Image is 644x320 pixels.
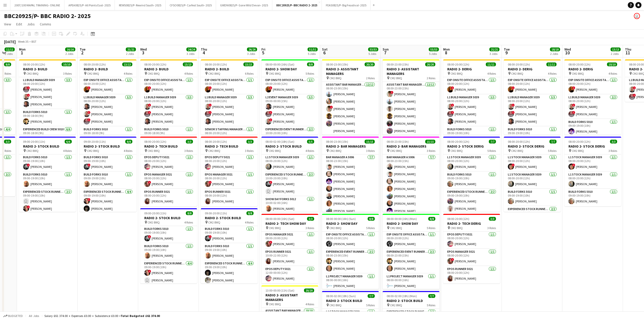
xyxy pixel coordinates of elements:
span: CM2 8WQ [390,149,402,153]
span: 09:00-20:00 (11h) [205,211,227,215]
span: 3 Roles [487,226,496,230]
span: ! [87,86,91,89]
div: 08:00-20:00 (12h)10/10RADIO 2- BUILD CM2 8WQ3 RolesL1 Build Manager 50393/308:00-20:00 (12h)![PER... [19,59,76,135]
app-card-role: L1 Build Manager 50393/308:00-20:00 (12h)![PERSON_NAME]![PERSON_NAME][PERSON_NAME] [504,94,561,126]
span: ! [512,104,515,107]
span: ! [572,164,575,167]
span: CM2 8WQ [148,220,160,224]
h3: RADIO 2- ASSISTANT MANAGERS [322,67,379,76]
app-job-card: 08:00-00:00 (16h) (Sat)3/3RADIO 2- TECH SHOW DAY CM2 8WQ3 RolesEPOS Manager 50211/108:00-20:00 (1... [261,214,318,283]
span: CM2 8WQ [511,72,523,75]
app-card-role: Exp Onsite Office Assistant 50121/108:00-20:00 (12h)![PERSON_NAME] [504,77,561,94]
app-card-role: L1 Build Manager 50393/308:00-20:00 (12h)[PERSON_NAME]![PERSON_NAME]![PERSON_NAME] [80,94,136,126]
app-job-card: 09:00-20:00 (11h)8/8RADIO 2- STOCK BUILD CM2 8WQ4 RolesBuild Forks 50101/109:00-19:00 (10h)![PERS... [140,208,197,283]
span: CM2 8WQ [329,149,342,153]
span: CM2 8WQ [87,72,99,75]
a: Comms [38,21,53,27]
app-card-role: L1 Build Manager 50393/308:00-20:00 (12h)![PERSON_NAME]![PERSON_NAME][PERSON_NAME] [443,94,500,126]
span: 08:00-20:00 (12h) [508,140,530,143]
app-card-role: Exp Onsite Office Assistant 50121/108:00-20:00 (12h)![PERSON_NAME] [80,77,136,94]
app-card-role: Experienced Stock Runner 50122/209:00-19:00 (10h) [PERSON_NAME]![PERSON_NAME] [19,189,76,214]
h3: RADIO 2- STOCK BUILD [80,144,136,149]
div: 08:00-20:00 (12h)15/15RADIO 2- BUILD CM2 8WQ6 RolesExp Onsite Office Assistant 50121/108:00-20:00... [201,59,258,135]
app-card-role: Experienced Stock Runner 50122/209:00-19:00 (10h) [504,206,561,231]
app-card-role: Experienced Build Crew 50106/609:00-18:00 (9h) [19,126,76,181]
app-card-role: L2 Event Manager 50393/309:00-00:00 (15h)[PERSON_NAME]![PERSON_NAME]![PERSON_NAME] [261,94,318,126]
span: 3 Roles [427,149,435,153]
h3: RADIO 2- TECH DERIG [443,221,500,226]
span: ! [87,118,91,121]
button: GWDN0825/P- Gone Wild Devon- 2025 [216,0,272,10]
span: CM2 8WQ [208,220,220,224]
span: ! [148,86,151,89]
h3: RADIO 2- STOCK BUILD [201,216,258,220]
button: APEA0825/P- All Points East- 2025 [64,0,115,10]
span: ! [451,86,454,89]
span: 15/15 [243,62,254,66]
app-job-card: 08:00-23:00 (15h)15/15RADIO 2- BAR MANAGERS CM2 8WQ3 RolesBar Manager A 50067/708:00-23:00 (15h)[... [383,137,439,212]
h3: RADIO 2- ASSISTANT MANAGERS [383,67,439,76]
span: 08:00-20:00 (12h) [568,140,591,143]
span: 8/8 [307,62,314,66]
span: 08:00-00:00 (16h) (Sat) [265,62,294,66]
span: 8/8 [368,217,375,221]
app-card-role: Build Forks 50101/109:00-19:00 (10h)[PERSON_NAME] [564,119,621,136]
span: 08:00-00:00 (16h) (Sat) [265,217,294,221]
span: CM2 8WQ [208,72,220,75]
app-card-role: Bar Manager A 50067/708:00-23:00 (15h)[PERSON_NAME][PERSON_NAME][PERSON_NAME][PERSON_NAME][PERSON... [322,154,379,216]
div: 08:00-20:00 (12h)11/11RADIO 2- DERIG CM2 8WQ4 RolesExp Onsite Office Assistant 50121/108:00-20:00... [443,59,500,135]
span: 08:00-20:00 (12h) [447,217,469,221]
span: 08:00-20:00 (12h) [508,62,530,66]
span: 5 Roles [548,149,557,153]
h3: RADIO 2- BAR MANAGERS [322,144,379,149]
span: ! [209,111,212,114]
h3: RADIO 2- BAR MANAGERS [383,144,439,149]
span: 10/10 [62,62,72,66]
span: CM2 8WQ [451,72,463,75]
h3: RADIO 2- BUILD [80,67,136,71]
app-job-card: 08:00-00:00 (16h) (Sat)8/8RADIO 2- SHOW DAY CM2 8WQ5 RolesExp Onsite Office Assistant 50121/108:0... [261,59,318,135]
app-job-card: 08:00-20:00 (12h)13/13RADIO 2- BUILD CM2 8WQ4 RolesExp Onsite Office Assistant 50121/108:00-20:00... [80,59,136,135]
span: 10/10 [607,62,617,66]
span: 20/20 [425,62,435,66]
span: ! [87,111,91,114]
span: 08:00-02:00 (18h) (Sat) [265,140,294,143]
span: CM2 8WQ [269,226,281,230]
app-card-role: L1 Stock Manager 50391/108:00-20:00 (12h)[PERSON_NAME] [504,172,561,189]
app-card-role: EPOS Manager 50211/108:00-20:00 (12h)![PERSON_NAME] [261,232,318,249]
div: 08:00-00:00 (16h) (Mon)8/8RADIO 2- SHOW DAY CM2 8WQ5 RolesExp Onsite Office Assistant 50121/108:0... [383,214,439,289]
app-job-card: 08:00-20:00 (12h)3/3RADIO 2- TECH BUILD CM2 8WQ3 RolesEPOS Deputy 50211/108:00-20:00 (12h)[PERSON... [201,137,258,206]
span: 08:00-23:00 (15h) [326,62,348,66]
span: ! [572,111,575,114]
a: Jobs [25,21,37,27]
app-card-role: Assistant Bar Manager 500612/1208:00-23:00 (15h)![PERSON_NAME][PERSON_NAME][PERSON_NAME][PERSON_N... [383,82,439,180]
span: CM2 8WQ [390,226,402,230]
span: ! [27,164,30,167]
app-card-role: Build Forks 50101/109:00-19:00 (10h)[PERSON_NAME] [443,172,500,189]
span: CM2 8WQ [87,149,99,153]
app-job-card: 08:00-20:00 (12h)7/7RADIO 2- STOCK DERIG CM2 8WQ5 RolesL1 Stock Manager 50391/108:00-20:00 (12h)!... [504,137,561,212]
span: ! [330,106,333,109]
app-card-role: Exp Onsite Office Assistant 50121/108:00-20:00 (12h)[PERSON_NAME] [383,232,439,249]
button: 2007/100 MAPAL TRAINING- ONLINE [10,0,64,10]
h3: RADIO 2- STOCK BUILD [19,144,76,149]
h3: RADIO 2- SHOW DAY [383,221,439,226]
span: 3 Roles [245,149,254,153]
span: 8/8 [186,211,193,215]
span: 5 Roles [306,72,314,75]
span: ! [390,91,393,94]
app-card-role: Build Forks 50101/109:00-19:00 (10h)[PERSON_NAME] [80,172,136,189]
div: 08:00-20:00 (12h)13/13RADIO 2- BUILD CM2 8WQ4 RolesExp Onsite Office Assistant 50121/108:00-20:00... [140,59,197,135]
app-card-role: Build Forks 50101/109:00-19:00 (10h) [443,126,500,144]
span: 08:00-00:00 (16h) (Mon) [387,217,417,221]
span: ! [633,86,636,89]
app-card-role: Build Forks 50101/109:00-19:00 (10h)![PERSON_NAME] [140,226,197,243]
span: 2 Roles [427,76,435,80]
app-card-role: Build Forks 50101/109:00-19:00 (10h)[PERSON_NAME] [564,189,621,206]
app-card-role: Exp Onsite Office Assistant 50121/108:00-20:00 (12h)![PERSON_NAME] [201,77,258,94]
button: REWS0825/P- Rewind South- 2025 [115,0,166,10]
span: ! [269,86,272,89]
span: ! [512,111,515,114]
span: CM2 8WQ [451,226,463,230]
